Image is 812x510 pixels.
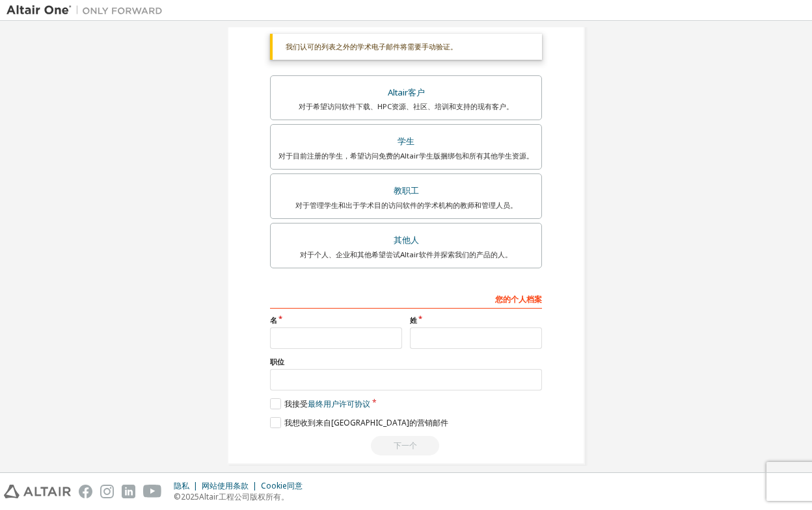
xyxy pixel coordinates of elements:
label: 姓 [410,315,542,325]
label: 我接受 [270,398,370,409]
img: linkedin.svg [122,485,135,498]
div: 教职工 [278,182,534,200]
div: 对于管理学生和出于学术目的访问软件的学术机构的教师和管理人员。 [278,200,534,210]
img: facebook.svg [79,485,92,498]
label: 名 [270,315,402,325]
div: 对于目前注册的学生，希望访问免费的Altair学生版捆绑包和所有其他学生资源。 [278,151,534,161]
div: 网站使用条款 [202,481,261,491]
p: © 2025 Altair工程公司版权所有。 [174,491,310,502]
img: instagram.svg [100,485,114,498]
label: 我想收到来自[GEOGRAPHIC_DATA]的营销邮件 [270,417,448,428]
div: 您的个人档案 [270,288,542,309]
div: 对于希望访问软件下载、HPC资源、社区、培训和支持的现有客户。 [278,101,534,112]
img: youtube.svg [143,485,162,498]
div: Cookie同意 [261,481,310,491]
img: 阿尔泰尔一号 [7,4,169,17]
div: 学生 [278,133,534,151]
label: 职位 [270,357,542,367]
div: Altair客户 [278,84,534,102]
a: 最终用户许可协议 [308,398,370,409]
div: 其他人 [278,231,534,249]
img: altair_logo.svg [4,485,71,498]
div: Read and acccept EULA to continue [270,436,542,455]
div: 我们认可的列表之外的学术电子邮件将需要手动验证。 [270,34,542,60]
div: 隐私 [174,481,202,491]
div: 对于个人、企业和其他希望尝试Altair软件并探索我们的产品的人。 [278,249,534,260]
